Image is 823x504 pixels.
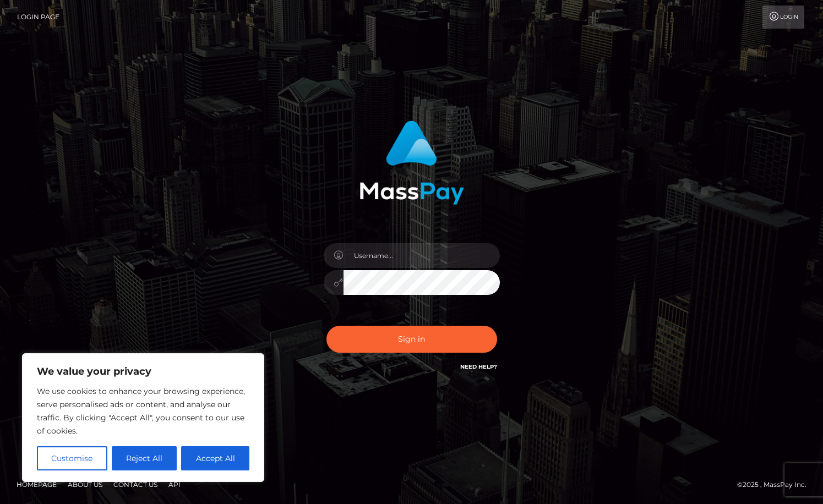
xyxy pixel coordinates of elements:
[181,446,249,470] button: Accept All
[12,476,61,493] a: Homepage
[164,476,185,493] a: API
[22,353,264,482] div: We value your privacy
[326,326,497,353] button: Sign in
[63,476,107,493] a: About Us
[737,479,815,491] div: © 2025 , MassPay Inc.
[359,120,464,205] img: MassPay Login
[37,365,249,378] p: We value your privacy
[112,446,177,470] button: Reject All
[344,243,500,268] input: Username...
[37,446,107,470] button: Customise
[109,476,162,493] a: Contact Us
[37,385,249,437] p: We use cookies to enhance your browsing experience, serve personalised ads or content, and analys...
[460,363,497,370] a: Need Help?
[762,6,804,29] a: Login
[17,6,59,29] a: Login Page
